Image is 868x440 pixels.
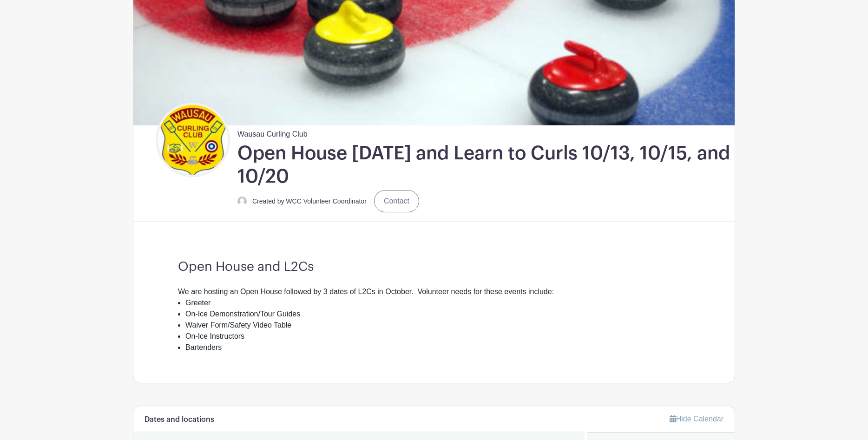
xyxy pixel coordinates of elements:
[185,297,690,309] li: Greeter
[185,320,690,331] li: Waiver Form/Safety Video Table
[185,342,690,353] li: Bartenders
[145,415,214,424] h6: Dates and locations
[252,197,367,205] small: Created by WCC Volunteer Coordinator
[670,415,723,423] a: Hide Calendar
[158,105,228,175] img: WCC%20logo.png
[374,190,419,212] a: Contact
[237,142,731,188] h1: Open House [DATE] and Learn to Curls 10/13, 10/15, and 10/20
[178,286,690,297] div: We are hosting an Open House followed by 3 dates of L2Cs in October. Volunteer needs for these ev...
[185,331,690,342] li: On-Ice Instructors
[237,197,247,206] img: default-ce2991bfa6775e67f084385cd625a349d9dcbb7a52a09fb2fda1e96e2d18dcdb.png
[237,125,308,140] span: Wausau Curling Club
[185,309,690,320] li: On-Ice Demonstration/Tour Guides
[178,259,690,275] h3: Open House and L2Cs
